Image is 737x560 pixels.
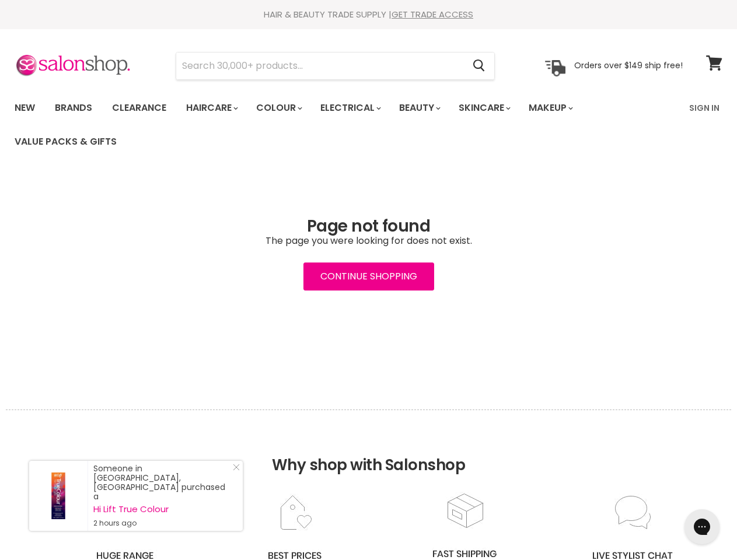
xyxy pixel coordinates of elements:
a: Continue Shopping [303,262,434,290]
a: Hi Lift True Colour [93,505,231,514]
div: Someone in [GEOGRAPHIC_DATA], [GEOGRAPHIC_DATA] purchased a [93,464,231,528]
a: Makeup [520,96,580,120]
ul: Main menu [6,91,682,159]
a: Electrical [312,96,388,120]
iframe: Gorgias live chat messenger [679,505,725,548]
a: Brands [46,96,101,120]
a: Colour [247,96,309,120]
form: Product [176,52,495,80]
small: 2 hours ago [93,519,231,528]
a: Value Packs & Gifts [6,129,125,154]
a: Visit product page [29,461,88,531]
a: Haircare [177,96,245,120]
a: GET TRADE ACCESS [392,8,473,20]
svg: Close Icon [233,464,240,471]
a: Sign In [682,96,726,120]
a: New [6,96,44,120]
h2: Why shop with Salonshop [6,409,731,492]
p: The page you were looking for does not exist. [15,236,722,246]
a: Skincare [450,96,518,120]
a: Clearance [103,96,175,120]
p: Orders over $149 ship free! [574,60,683,71]
a: Close Notification [228,464,240,475]
a: Beauty [390,96,448,120]
h1: Page not found [15,217,722,236]
button: Search [463,52,494,79]
input: Search [176,52,463,79]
